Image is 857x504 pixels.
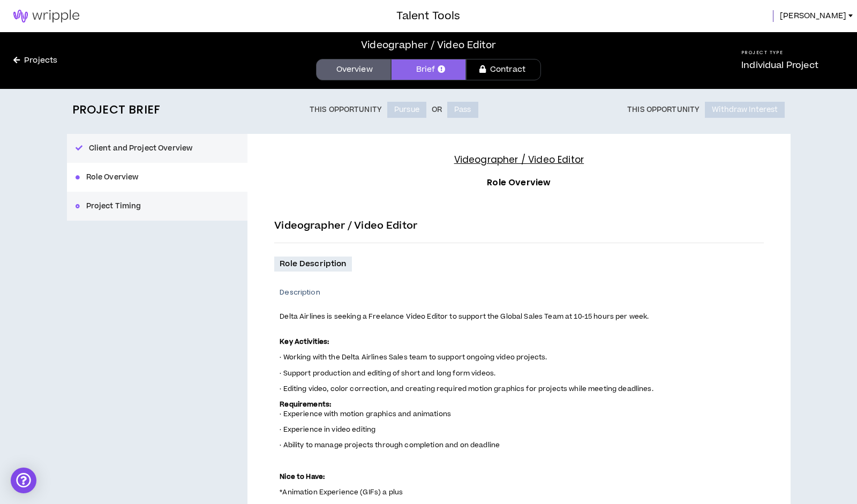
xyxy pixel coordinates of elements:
[274,176,763,190] h3: Role Overview
[391,59,466,80] a: Brief
[280,487,403,497] span: *Animation Experience (GIFs) a plus
[280,352,547,362] span: · Working with the Delta Airlines Sales team to support ongoing video projects.
[280,312,649,321] span: Delta Airlines is seeking a Freelance Video Editor to support the Global Sales Team at 10-15 hour...
[280,368,495,378] span: · Support production and editing of short and long form videos.
[274,257,351,272] p: Role Description
[447,102,478,118] button: Pass
[741,59,818,72] p: Individual Project
[280,440,500,450] span: · Ability to manage projects through completion and on deadline
[316,59,391,80] a: Overview
[280,472,325,482] strong: Nice to Have:
[466,59,541,80] a: Contract
[280,288,755,297] p: Description
[274,153,763,167] h4: Videographer / Video Editor
[274,219,763,234] p: Videographer / Video Editor
[280,384,653,394] span: · Editing video, color correction, and creating required motion graphics for projects while meeti...
[780,10,846,22] span: [PERSON_NAME]
[280,409,451,419] span: · Experience with motion graphics and animations
[280,425,375,434] span: · Experience in video editing
[705,102,785,118] button: Withdraw Interest
[72,103,161,117] h2: Project Brief
[387,102,426,118] button: Pursue
[280,400,331,409] strong: Requirements:
[432,106,442,114] p: Or
[310,106,382,114] p: This Opportunity
[396,8,460,24] h3: Talent Tools
[361,38,496,52] div: Videographer / Video Editor
[627,106,700,114] p: This Opportunity
[11,468,36,493] div: Open Intercom Messenger
[280,337,329,347] strong: Key Activities:
[741,49,818,56] h5: Project Type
